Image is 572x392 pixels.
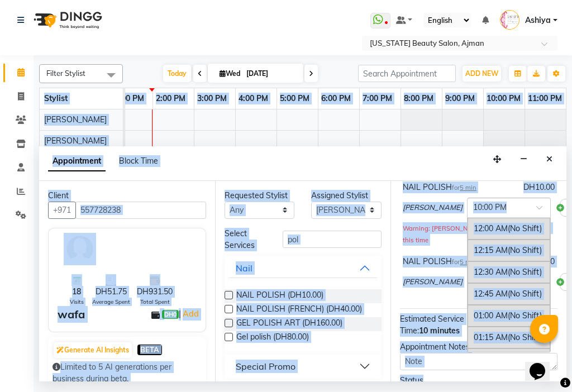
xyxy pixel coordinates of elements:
span: Gel polish (DH80.00) [236,331,309,345]
span: BETA [137,345,162,355]
div: 12:00 AM [468,218,550,240]
span: Total Spent [140,298,170,306]
div: Assigned Stylist [311,190,382,202]
small: Warning: [PERSON_NAME] is not available during this time [403,224,551,244]
img: avatar [64,233,96,265]
span: | [179,307,201,321]
button: Special Promo [229,356,378,376]
button: +971 [48,202,76,219]
span: DH0 [162,310,179,319]
a: Add [181,307,201,321]
div: NAIL POLISH [403,181,476,193]
a: 1:00 PM [112,90,147,107]
div: 12:45 AM [468,283,550,305]
div: 12:30 AM [468,261,550,283]
img: Ashiya [500,10,519,30]
span: [PERSON_NAME] [403,202,463,213]
span: 5 min [460,184,476,192]
div: Appointment Notes [400,341,557,353]
span: (No Shift) [508,332,542,342]
a: 4:00 PM [236,90,271,107]
div: Limited to 5 AI generations per business during beta. [53,361,202,385]
a: 8:00 PM [401,90,436,107]
span: NAIL POLISH (FRENCH) (DH40.00) [236,303,362,317]
span: ADD NEW [465,69,498,78]
button: Generate AI Insights [54,342,132,358]
div: 01:30 AM [468,348,550,370]
div: DH10.00 [523,181,555,193]
button: Close [541,151,557,168]
span: [PERSON_NAME] [44,136,107,146]
input: Search Appointment [358,65,456,82]
input: Search by service name [283,231,382,248]
div: 12:15 AM [468,240,550,261]
span: Visits [70,298,84,306]
span: (No Shift) [508,267,542,277]
ng-dropdown-panel: Options list [467,217,551,352]
a: 6:00 PM [318,90,354,107]
span: Average Spent [92,298,130,306]
iframe: chat widget [525,347,561,381]
div: 01:00 AM [468,305,550,327]
span: 5 min [460,258,476,266]
span: Filter Stylist [46,69,85,78]
div: wafa [58,306,85,323]
div: Select Services [216,228,274,251]
div: Nail [236,261,252,275]
span: Wed [217,69,243,78]
a: 3:00 PM [194,90,230,107]
span: 18 [72,286,81,298]
div: NAIL POLISH [403,256,476,267]
span: (No Shift) [508,289,542,299]
small: for [452,184,476,192]
span: (No Shift) [508,310,542,321]
span: DH51.75 [96,286,127,298]
div: 01:15 AM [468,327,550,348]
span: Appointment [48,151,106,171]
div: Client [48,190,206,202]
span: GEL POLISH ART (DH160.00) [236,317,342,331]
input: Search by Name/Mobile/Email/Code [75,202,206,219]
span: (No Shift) [508,223,542,233]
div: Requested Stylist [225,190,295,202]
span: Today [163,65,191,82]
span: Block Time [119,156,158,166]
a: 11:00 PM [525,90,565,107]
span: [PERSON_NAME] [44,114,107,125]
span: Estimated Service Time: [400,314,464,336]
button: Nail [229,258,378,278]
span: DH931.50 [137,286,173,298]
div: Special Promo [236,360,295,373]
img: logo [28,4,105,36]
div: Status [400,375,470,386]
small: for [452,258,476,266]
a: 10:00 PM [484,90,523,107]
a: 5:00 PM [277,90,312,107]
span: [PERSON_NAME] [403,276,463,288]
button: ADD NEW [463,66,501,82]
span: NAIL POLISH (DH10.00) [236,289,323,303]
span: Ashiya [525,15,551,26]
span: 10 minutes [419,326,460,336]
input: 2025-09-03 [243,65,299,82]
a: 7:00 PM [360,90,395,107]
span: (No Shift) [508,245,542,255]
a: 2:00 PM [153,90,188,107]
span: Stylist [44,93,68,103]
a: 9:00 PM [442,90,478,107]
